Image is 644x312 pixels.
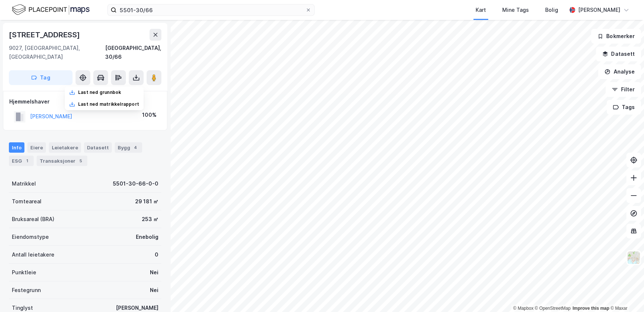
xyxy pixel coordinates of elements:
iframe: Chat Widget [607,277,644,312]
div: 1 [23,157,31,165]
div: Info [9,142,24,153]
div: Antall leietakere [12,250,54,259]
div: Transaksjoner [37,156,87,166]
img: Z [627,251,641,265]
div: Datasett [84,142,112,153]
div: Tomteareal [12,197,41,206]
a: Improve this map [573,306,609,311]
div: Festegrunn [12,286,41,295]
div: Matrikkel [12,179,36,188]
div: 5501-30-66-0-0 [113,179,158,188]
div: Last ned grunnbok [78,89,121,95]
div: Nei [150,268,158,277]
div: Nei [150,286,158,295]
button: Tag [9,70,73,85]
div: Punktleie [12,268,36,277]
div: 253 ㎡ [142,215,158,224]
img: logo.f888ab2527a4732fd821a326f86c7f29.svg [12,3,90,16]
input: Søk på adresse, matrikkel, gårdeiere, leietakere eller personer [117,4,305,16]
div: Kart [476,6,486,14]
div: 9027, [GEOGRAPHIC_DATA], [GEOGRAPHIC_DATA] [9,44,105,61]
a: Mapbox [513,306,533,311]
div: ESG [9,156,34,166]
div: 4 [132,144,139,151]
div: Bruksareal (BRA) [12,215,54,224]
div: 0 [155,250,158,259]
button: Bokmerker [591,29,641,44]
div: Enebolig [136,233,158,241]
div: Kontrollprogram for chat [607,277,644,312]
div: Last ned matrikkelrapport [78,101,139,107]
a: OpenStreetMap [535,306,571,311]
div: Eiere [27,142,46,153]
div: [PERSON_NAME] [578,6,620,14]
button: Analyse [598,64,641,79]
div: 100% [142,111,157,119]
button: Datasett [596,47,641,61]
div: 5 [77,157,84,165]
button: Filter [606,82,641,97]
div: Mine Tags [502,6,529,14]
div: Bygg [115,142,142,153]
div: [GEOGRAPHIC_DATA], 30/66 [105,44,161,61]
div: Eiendomstype [12,233,49,241]
div: Bolig [545,6,558,14]
button: Tags [607,100,641,115]
div: Hjemmelshaver [9,97,161,106]
div: Leietakere [49,142,81,153]
div: 29 181 ㎡ [135,197,158,206]
div: [STREET_ADDRESS] [9,29,81,41]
